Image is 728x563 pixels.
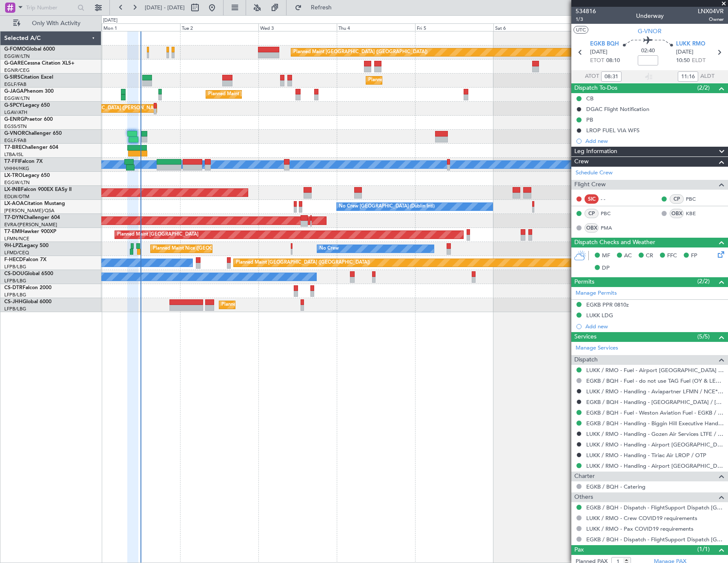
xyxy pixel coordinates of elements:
span: Charter [574,472,595,481]
span: AC [624,252,632,260]
div: OBX [585,223,599,233]
span: (2/2) [697,277,710,286]
a: VHHH/HKG [4,165,29,172]
a: LFPB/LBG [4,306,26,312]
div: Add new [585,323,724,330]
span: F-HECD [4,257,23,262]
span: Refresh [304,5,339,11]
a: LUKK / RMO - Handling - Airport [GEOGRAPHIC_DATA] LUKK / KIV [586,462,724,469]
span: G-ENRG [4,117,24,122]
div: PB [586,116,593,123]
div: Planned Maint [GEOGRAPHIC_DATA] ([GEOGRAPHIC_DATA]) [368,74,502,87]
span: LX-INB [4,187,21,192]
span: G-VNOR [4,131,25,136]
span: FFC [667,252,677,260]
a: LFPB/LBG [4,264,26,270]
div: Planned Maint Nice ([GEOGRAPHIC_DATA]) [153,242,248,255]
a: LUKK / RMO - Handling - Gozen Air Services LTFE / BJV [586,430,724,438]
span: T7-DYN [4,215,23,220]
span: (1/1) [697,545,710,554]
div: Mon 1 [102,23,180,31]
a: EGLF/FAB [4,137,26,144]
a: EGKB / BQH - Fuel - Weston Aviation Fuel - EGKB / BQH [586,409,724,416]
span: (2/2) [697,83,710,92]
div: Cleaning [GEOGRAPHIC_DATA] ([PERSON_NAME] Intl) [52,102,172,115]
div: Planned Maint [GEOGRAPHIC_DATA] ([GEOGRAPHIC_DATA]) [293,46,427,59]
a: LFPB/LBG [4,292,26,298]
a: EGKB / BQH - Handling - [GEOGRAPHIC_DATA] / [GEOGRAPHIC_DATA] / FAB [586,398,724,406]
a: F-HECDFalcon 7X [4,257,46,262]
a: LFMN/NCE [4,236,29,242]
span: G-SIRS [4,75,20,80]
span: LUKK RMO [676,40,705,48]
span: G-GARE [4,61,24,66]
a: EDLW/DTM [4,193,29,200]
span: [DATE] [590,48,608,57]
a: Schedule Crew [576,169,613,177]
a: 9H-LPZLegacy 500 [4,243,49,248]
span: Dispatch To-Dos [574,83,617,93]
a: EGKB / BQH - Handling - Biggin Hill Executive Handling EGKB / BQH [586,420,724,427]
div: SIC [585,194,599,204]
a: LFPB/LBG [4,278,26,284]
a: [PERSON_NAME]/QSA [4,208,54,214]
span: LNX04VR [698,7,724,16]
a: LUKK / RMO - Handling - Airport [GEOGRAPHIC_DATA] LUKK / KIV [586,441,724,448]
a: EGSS/STN [4,123,27,130]
a: PMA [601,224,620,232]
span: EGKB BQH [590,40,619,48]
span: 534816 [576,7,596,16]
div: LROP FUEL VIA WFS [586,127,639,134]
button: Refresh [291,1,342,14]
span: 1/3 [576,16,596,23]
span: Permits [574,277,594,287]
span: Flight Crew [574,180,606,190]
span: Leg Information [574,147,617,156]
div: Add new [585,137,724,145]
a: LX-AOACitation Mustang [4,201,65,206]
a: PBC [686,195,705,203]
a: G-GARECessna Citation XLS+ [4,61,75,66]
a: Manage Permits [576,289,617,298]
span: G-VNOR [638,27,662,36]
div: CP [670,194,684,204]
span: Owner [698,16,724,23]
div: - - [601,195,620,203]
a: G-JAGAPhenom 300 [4,89,54,94]
a: LTBA/ISL [4,151,23,158]
span: Dispatch Checks and Weather [574,238,655,247]
span: Services [574,332,596,342]
a: T7-EMIHawker 900XP [4,229,56,234]
div: LUKK LDG [586,312,613,319]
span: ELDT [692,57,705,65]
a: G-FOMOGlobal 6000 [4,47,55,52]
span: [DATE] - [DATE] [145,4,185,11]
input: --:-- [678,71,698,82]
a: EGKB / BQH - Catering [586,483,645,490]
span: CR [646,252,653,260]
span: 02:40 [641,47,655,55]
div: No Crew [GEOGRAPHIC_DATA] (Dublin Intl) [339,200,435,213]
a: T7-DYNChallenger 604 [4,215,60,220]
button: Only With Activity [9,17,92,30]
div: No Crew [319,242,339,255]
a: EGGW/LTN [4,95,30,102]
div: Wed 3 [258,23,337,31]
div: CB [586,95,593,102]
span: T7-BRE [4,145,22,150]
span: T7-FFI [4,159,19,164]
div: Fri 5 [415,23,493,31]
a: LUKK / RMO - Handling - Tiriac Air LROP / OTP [586,452,706,459]
span: LX-AOA [4,201,24,206]
div: DGAC Flight Notification [586,105,649,113]
span: ATOT [585,72,599,81]
a: G-SPCYLegacy 650 [4,103,50,108]
div: Underway [636,11,664,20]
span: FP [691,252,697,260]
span: 10:50 [676,57,690,65]
a: T7-BREChallenger 604 [4,145,58,150]
a: PBC [601,210,620,217]
div: [DATE] [103,17,118,24]
a: EGGW/LTN [4,179,30,186]
span: 9H-LPZ [4,243,21,248]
